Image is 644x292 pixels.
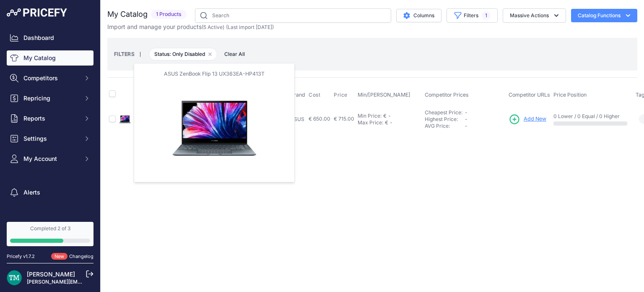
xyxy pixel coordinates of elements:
button: Price [334,92,349,98]
button: Clear All [220,50,249,58]
img: Pricefy Logo [7,8,67,17]
input: Search [195,8,391,23]
span: New [51,253,68,260]
div: Min Price: [358,113,382,119]
span: My Account [23,155,78,163]
span: Cost [309,92,320,98]
button: Massive Actions [503,8,566,23]
nav: Sidebar [7,30,93,232]
span: Repricing [23,94,78,103]
div: Completed 2 of 3 [10,225,90,232]
button: My Account [7,151,93,166]
span: Add New [524,115,546,123]
div: Max Price: [358,119,383,126]
button: Catalog Functions [571,9,637,22]
span: - [465,123,467,129]
div: € [383,113,387,119]
span: (Last import [DATE]) [226,24,274,30]
span: Competitors [23,74,78,82]
button: Competitors [7,71,93,86]
span: Competitor URLs [509,92,550,98]
button: Filters1 [447,8,498,23]
a: [PERSON_NAME][EMAIL_ADDRESS][DOMAIN_NAME] [27,279,156,285]
div: - [387,113,391,119]
a: Suggest a feature [7,217,93,232]
span: Price [334,92,348,98]
span: - [465,116,467,122]
div: € [385,119,388,126]
a: Changelog [69,253,93,259]
span: 1 [482,11,491,20]
span: ( ) [202,24,224,30]
button: Columns [396,9,441,22]
span: Price Position [553,92,587,98]
div: AVG Price: [425,123,465,129]
p: Import and manage your products [107,23,274,31]
a: [PERSON_NAME] [27,271,75,278]
span: Brand [291,92,305,98]
p: ASUS ZenBook Flip 13 UX363EA-HP413T [141,70,288,78]
button: Repricing [7,91,93,106]
span: - [465,109,467,116]
a: Alerts [7,185,93,200]
span: Min/[PERSON_NAME] [358,92,410,98]
button: Reports [7,111,93,126]
a: Completed 2 of 3 [7,222,93,246]
div: Pricefy v1.7.2 [7,253,35,260]
div: - [388,119,392,126]
span: Reports [23,114,78,123]
button: Settings [7,131,93,146]
p: ASUS [291,116,305,123]
small: | [135,52,146,57]
div: Highest Price: [425,116,465,123]
span: Status: Only Disabled [149,48,217,61]
span: € 650.00 [309,116,330,122]
span: Competitor Prices [425,92,469,98]
a: Dashboard [7,30,93,45]
small: FILTERS [114,51,135,57]
span: 1 Products [151,10,187,19]
a: 5 Active [203,24,223,30]
h2: My Catalog [107,8,148,20]
span: Settings [23,134,78,143]
span: € 715.00 [334,116,354,122]
a: My Catalog [7,50,93,66]
a: Cheapest Price: [425,109,462,116]
a: Add New [509,113,546,125]
p: 0 Lower / 0 Equal / 0 Higher [553,113,627,120]
button: Cost [309,92,322,98]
